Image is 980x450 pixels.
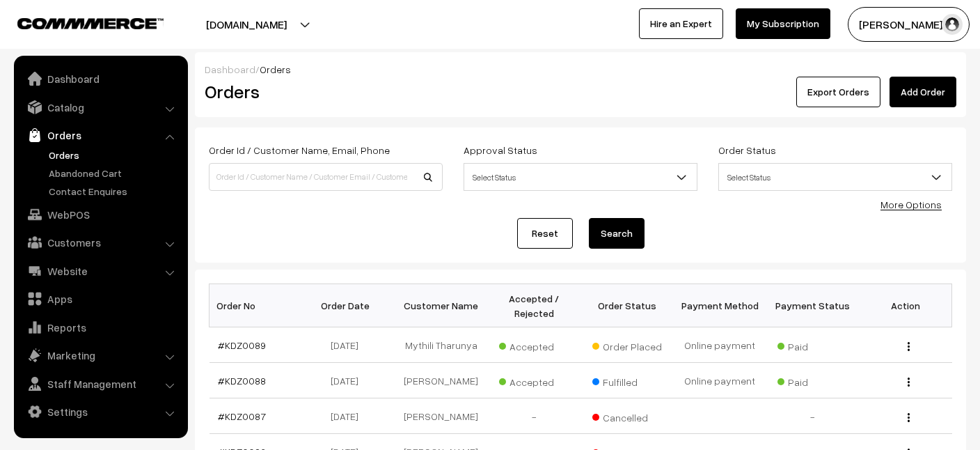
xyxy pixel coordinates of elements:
div: / [205,62,956,77]
span: Accepted [499,371,569,389]
input: Order Id / Customer Name / Customer Email / Customer Phone [209,163,443,191]
a: Abandoned Cart [45,166,183,180]
a: #KDZ0088 [218,375,266,387]
th: Action [859,284,951,327]
td: [PERSON_NAME] [395,363,487,398]
label: Order Id / Customer Name, Email, Phone [209,143,390,157]
span: Select Status [464,165,697,189]
img: COMMMERCE [17,18,164,29]
th: Order Status [580,284,673,327]
td: [PERSON_NAME] [395,398,487,434]
a: COMMMERCE [17,14,139,31]
h2: Orders [205,81,441,102]
td: - [488,398,580,434]
td: Online payment [673,327,766,363]
th: Payment Status [766,284,859,327]
td: Mythili Tharunya [395,327,487,363]
td: [DATE] [302,398,395,434]
a: Apps [17,286,183,311]
a: #KDZ0087 [218,410,266,422]
a: Reset [517,218,573,249]
span: Paid [777,336,847,354]
a: More Options [880,199,942,210]
span: Accepted [499,336,569,354]
span: Orders [260,63,291,75]
a: Dashboard [17,66,183,91]
button: [PERSON_NAME] S… [848,7,970,42]
span: Select Status [464,163,697,191]
a: Marketing [17,343,183,368]
button: Export Orders [796,77,880,107]
span: Cancelled [592,407,662,425]
a: Orders [45,148,183,162]
label: Approval Status [464,143,537,157]
a: Orders [17,123,183,148]
img: Menu [908,413,910,422]
th: Accepted / Rejected [488,284,580,327]
a: WebPOS [17,202,183,227]
a: Hire an Expert [639,8,723,39]
span: Fulfilled [592,371,662,389]
a: Settings [17,399,183,424]
th: Payment Method [673,284,766,327]
td: Online payment [673,363,766,398]
span: Select Status [719,165,951,189]
img: user [942,14,963,35]
a: Customers [17,230,183,255]
a: Contact Enquires [45,184,183,199]
th: Order No [210,284,302,327]
span: Paid [777,371,847,389]
th: Order Date [302,284,395,327]
a: Add Order [890,77,956,107]
button: [DOMAIN_NAME] [157,7,335,42]
a: #KDZ0089 [218,339,266,351]
label: Order Status [718,143,776,157]
span: Order Placed [592,336,662,354]
a: Reports [17,315,183,340]
a: Catalog [17,95,183,120]
td: - [766,398,859,434]
img: Menu [908,378,910,387]
td: [DATE] [302,327,395,363]
a: Dashboard [205,63,255,75]
button: Search [589,218,645,249]
a: Website [17,258,183,284]
span: Select Status [718,163,952,191]
a: My Subscription [736,8,830,39]
img: Menu [908,342,910,351]
a: Staff Management [17,371,183,396]
th: Customer Name [395,284,487,327]
td: [DATE] [302,363,395,398]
